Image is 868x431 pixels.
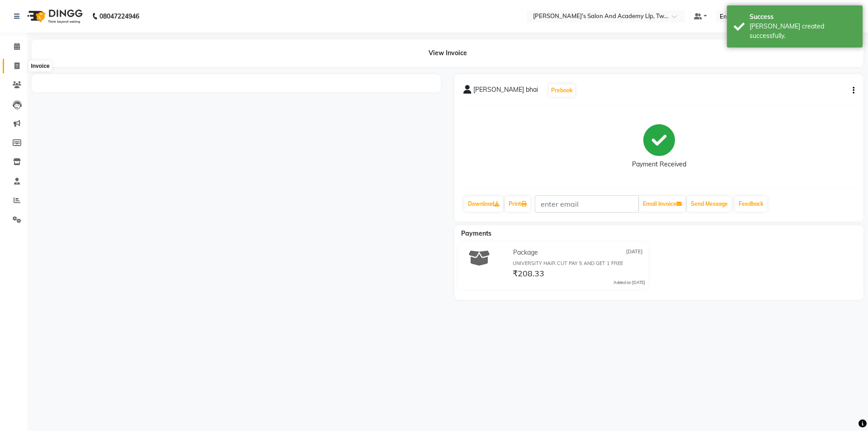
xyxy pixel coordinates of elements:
span: ₹208.33 [513,268,544,281]
div: Bill created successfully. [750,22,856,41]
a: Feedback [735,196,767,212]
button: Email Invoice [639,196,685,212]
button: Send Message [687,196,731,212]
a: Download [464,196,503,212]
span: Package [513,248,538,257]
a: Print [505,196,530,212]
div: Added on [DATE] [613,279,645,286]
div: UNIVERSITY HAIR CUT PAY 5 AND GET 1 FREE [513,260,645,267]
div: Invoice [28,61,52,71]
div: Payment Received [632,160,686,169]
div: View Invoice [32,39,863,67]
div: Success [750,12,856,22]
span: Payments [461,229,491,237]
span: [DATE] [626,248,643,257]
span: [PERSON_NAME] bhai [473,85,538,98]
b: 08047224946 [99,4,139,29]
button: Prebook [549,84,575,97]
input: enter email [535,195,639,213]
img: logo [23,4,85,29]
